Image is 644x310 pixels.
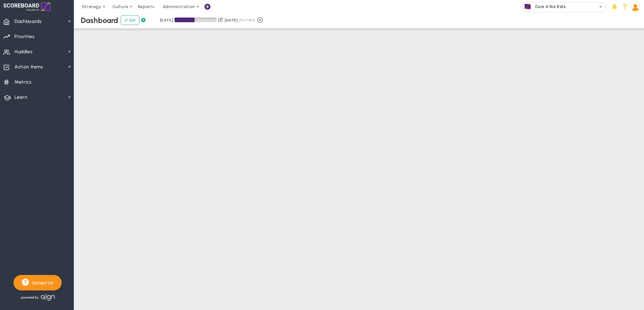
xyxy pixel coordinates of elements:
span: Administration [163,4,195,9]
div: [DATE] [160,17,173,23]
img: 33350.Company.photo [523,2,532,11]
span: Learn [14,90,27,104]
button: Edit [121,15,139,25]
div: Powered by Align [13,292,83,303]
span: Metrics [14,75,32,89]
span: Action Items [14,60,43,74]
span: Huddles [14,45,33,59]
span: Dashboard [81,16,118,25]
div: [DATE] [225,17,237,23]
div: Period Progress: 48% Day 45 of 92 with 47 remaining. [174,18,217,22]
span: Priorities [14,30,35,44]
span: (Current) [239,17,255,23]
img: 208679.Person.photo [631,2,640,11]
span: Contact Us [29,280,53,285]
span: Strategy [82,4,101,9]
span: Culture [112,4,128,9]
span: Cure 4 the Kids [532,2,566,11]
span: select [596,2,606,12]
span: Dashboards [14,14,42,29]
